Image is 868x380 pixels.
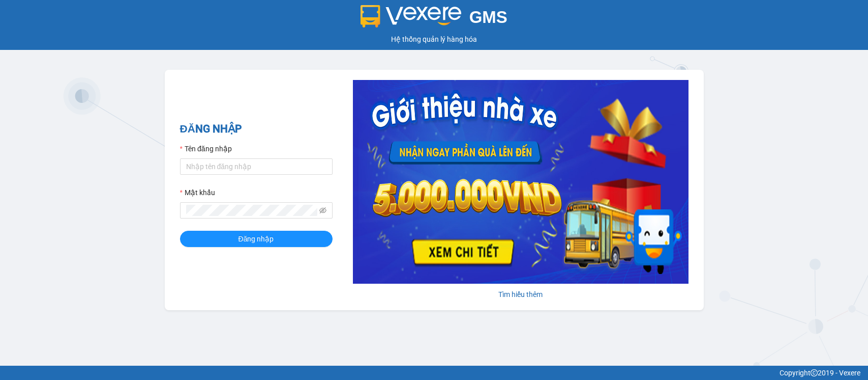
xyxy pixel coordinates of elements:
[469,8,507,26] span: GMS
[361,15,507,23] a: GMS
[319,207,326,214] span: eye-invisible
[8,367,860,378] div: Copyright 2019 - Vexere
[361,5,461,28] img: logo 2
[811,369,818,376] span: copyright
[180,143,232,154] label: Tên đăng nhập
[3,34,865,45] div: Hệ thống quản lý hàng hóa
[238,233,274,245] span: Đăng nhập
[180,231,333,247] button: Đăng nhập
[186,205,317,216] input: Mật khẩu
[353,80,689,284] img: banner-0
[180,187,215,198] label: Mật khẩu
[180,158,333,175] input: Tên đăng nhập
[180,121,333,138] h2: ĐĂNG NHẬP
[353,289,689,300] div: Tìm hiểu thêm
